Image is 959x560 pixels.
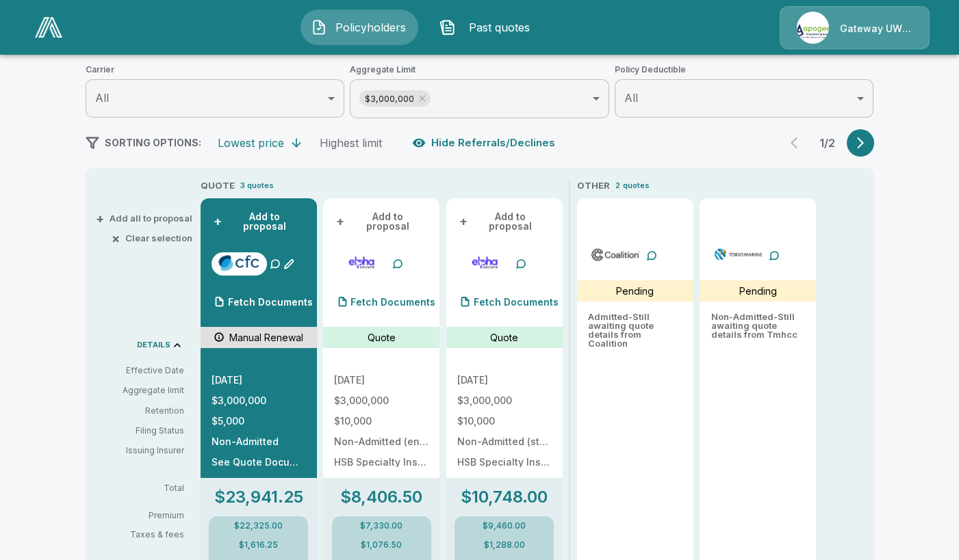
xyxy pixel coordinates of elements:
img: cfccyber [214,252,264,273]
span: All [624,91,638,105]
p: Fetch Documents [228,297,313,307]
p: $10,748.00 [461,489,548,505]
p: Gateway UW dba Apogee [840,22,912,36]
p: $22,325.00 [234,522,283,530]
p: Admitted - Still awaiting quote details from Coalition [588,312,682,348]
button: Past quotes IconPast quotes [429,10,547,45]
p: DETAILS [137,341,170,349]
img: Agency Icon [797,12,829,44]
span: $3,000,000 [359,91,420,107]
button: Hide Referrals/Declines [409,130,561,156]
span: Past quotes [461,19,537,36]
p: $10,000 [334,416,429,426]
span: + [96,214,104,223]
p: 2 [615,180,620,191]
img: AA Logo [35,17,62,38]
p: QUOTE [201,179,235,193]
a: Agency IconGateway UW dba Apogee [780,6,930,49]
button: +Add all to proposal [99,214,192,223]
span: + [459,217,468,226]
p: Manual Renewal [229,330,303,345]
p: Filing Status [97,425,184,437]
p: [DATE] [334,375,429,385]
p: Taxes & fees [97,531,195,539]
p: Aggregate limit [97,384,184,397]
p: HSB Specialty Insurance Company: rated "A++" by A.M. Best (20%), AXIS Surplus Insurance Company: ... [457,457,552,467]
p: $10,000 [457,416,552,426]
p: $5,000 [212,416,306,426]
button: +Add to proposal [212,209,306,234]
p: See Quote Document [212,457,306,467]
p: Pending [739,284,777,298]
p: Non-Admitted (standard) [457,437,552,446]
button: +Add to proposal [457,209,552,234]
p: 1 / 2 [814,137,841,148]
iframe: Chat Widget [891,494,959,560]
img: coalitioncyberadmitted [591,244,641,265]
p: $8,406.50 [340,489,422,505]
p: Non-Admitted - Still awaiting quote details from Tmhcc [711,312,805,339]
p: $1,288.00 [484,541,525,549]
p: Non-Admitted (enhanced) [334,437,429,446]
button: ×Clear selection [114,234,192,243]
p: $3,000,000 [457,396,552,405]
p: quotes [623,180,650,191]
p: $7,330.00 [360,522,402,530]
span: + [214,217,222,226]
span: + [336,217,344,226]
p: [DATE] [212,375,306,385]
span: Carrier [86,63,345,77]
img: Policyholders Icon [311,19,327,36]
span: All [95,91,109,105]
div: $3,000,000 [359,90,431,107]
p: Retention [97,405,184,417]
p: Total [97,484,195,492]
p: 3 quotes [240,180,274,191]
span: Policyholders [333,19,408,36]
p: Issuing Insurer [97,444,184,457]
p: $1,076.50 [361,541,402,549]
img: elphacyberstandard [460,252,510,273]
p: Premium [97,511,195,520]
p: HSB Specialty Insurance Company: rated "A++" by A.M. Best (20%), AXIS Surplus Insurance Company: ... [334,457,429,467]
p: $23,941.25 [214,489,303,505]
button: +Add to proposal [334,209,429,234]
p: Effective Date [97,364,184,377]
p: Non-Admitted [212,437,306,446]
span: Policy Deductible [615,63,874,77]
div: Highest limit [320,136,382,150]
img: tmhcccyber [713,244,763,265]
img: Past quotes Icon [439,19,456,36]
button: Policyholders IconPolicyholders [301,10,418,45]
p: OTHER [577,179,610,193]
span: × [112,234,120,243]
div: Lowest price [218,136,284,150]
p: Pending [616,284,654,298]
p: Fetch Documents [350,297,435,307]
p: [DATE] [457,375,552,385]
p: Quote [490,330,518,345]
span: SORTING OPTIONS: [105,137,201,148]
span: Aggregate Limit [350,63,609,77]
p: $3,000,000 [334,396,429,405]
p: Quote [368,330,396,345]
p: Fetch Documents [474,297,559,307]
p: $9,460.00 [483,522,526,530]
p: $3,000,000 [212,396,306,405]
p: $1,616.25 [239,541,278,549]
img: elphacyberenhanced [337,252,387,273]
